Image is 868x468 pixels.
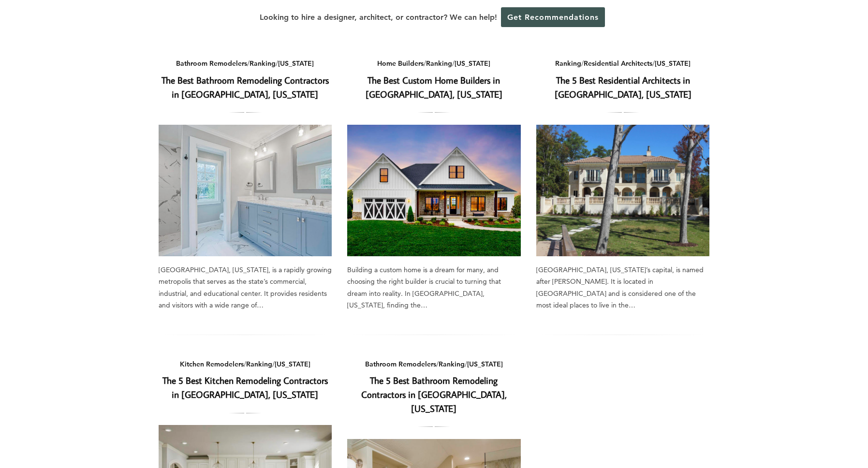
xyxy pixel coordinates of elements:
a: Residential Architects [584,59,652,68]
div: / / [159,358,332,370]
a: Get Recommendations [501,7,605,27]
a: The Best Custom Home Builders in [GEOGRAPHIC_DATA], [US_STATE] [366,74,502,100]
div: / / [159,58,332,70]
a: The Best Bathroom Remodeling Contractors in [GEOGRAPHIC_DATA], [US_STATE] [159,125,332,256]
div: [GEOGRAPHIC_DATA], [US_STATE]’s capital, is named after [PERSON_NAME]. It is located in [GEOGRAPH... [536,264,710,311]
a: [US_STATE] [455,59,490,68]
a: The 5 Best Kitchen Remodeling Contractors in [GEOGRAPHIC_DATA], [US_STATE] [162,374,328,400]
a: Bathroom Remodelers [176,59,247,68]
a: The 5 Best Residential Architects in [GEOGRAPHIC_DATA], [US_STATE] [555,74,691,100]
a: The 5 Best Bathroom Remodeling Contractors in [GEOGRAPHIC_DATA], [US_STATE] [361,374,507,414]
a: [US_STATE] [275,360,310,368]
a: Ranking [555,59,581,68]
div: / / [347,58,521,70]
div: / / [347,358,521,370]
a: [US_STATE] [655,59,691,68]
a: [US_STATE] [467,360,503,368]
a: Home Builders [377,59,424,68]
div: / / [536,58,710,70]
a: The Best Bathroom Remodeling Contractors in [GEOGRAPHIC_DATA], [US_STATE] [162,74,329,100]
a: Ranking [246,360,272,368]
div: Building a custom home is a dream for many, and choosing the right builder is crucial to turning ... [347,264,521,311]
a: The 5 Best Residential Architects in [GEOGRAPHIC_DATA], [US_STATE] [536,125,710,256]
a: Bathroom Remodelers [365,360,436,368]
a: Ranking [250,59,276,68]
a: Kitchen Remodelers [180,360,244,368]
a: Ranking [439,360,465,368]
a: [US_STATE] [278,59,314,68]
a: The Best Custom Home Builders in [GEOGRAPHIC_DATA], [US_STATE] [347,125,521,256]
div: [GEOGRAPHIC_DATA], [US_STATE], is a rapidly growing metropolis that serves as the state’s commerc... [159,264,332,311]
a: Ranking [426,59,452,68]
